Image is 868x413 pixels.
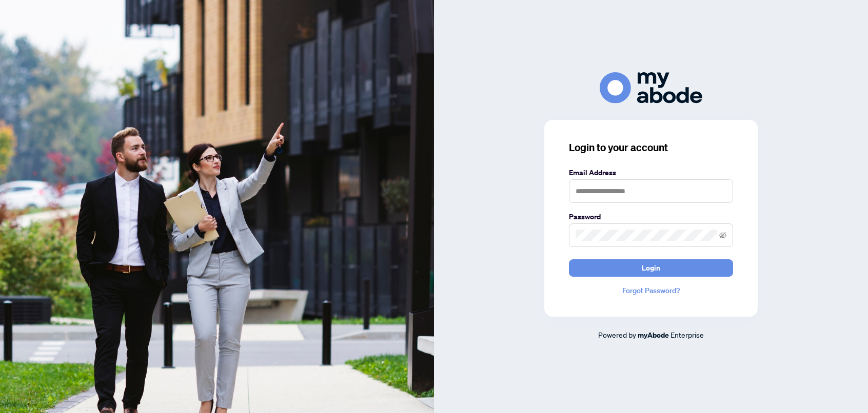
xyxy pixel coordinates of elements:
span: eye-invisible [719,232,726,239]
img: ma-logo [600,72,702,104]
span: Login [642,260,660,276]
span: Powered by [598,330,636,339]
button: Login [569,259,733,277]
span: Enterprise [670,330,704,339]
h3: Login to your account [569,140,733,155]
label: Email Address [569,167,733,178]
label: Password [569,211,733,222]
a: Forgot Password? [569,285,733,296]
a: myAbode [638,329,669,341]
